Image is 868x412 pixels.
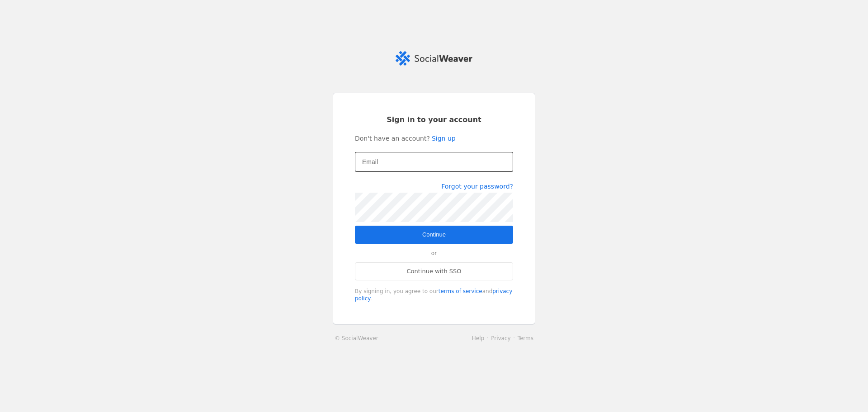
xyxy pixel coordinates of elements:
[355,134,430,143] span: Don't have an account?
[491,335,510,341] a: Privacy
[518,335,533,341] a: Terms
[432,134,456,143] a: Sign up
[362,156,378,167] mat-label: Email
[335,334,378,343] a: © SocialWeaver
[441,183,513,190] a: Forgot your password?
[355,226,513,244] button: Continue
[511,334,518,343] li: ·
[439,288,482,294] a: terms of service
[427,244,441,262] span: or
[472,335,484,341] a: Help
[355,288,513,302] div: By signing in, you agree to our and .
[484,334,491,343] li: ·
[362,156,506,167] input: Email
[387,115,481,125] span: Sign in to your account
[355,262,513,280] a: Continue with SSO
[422,230,446,239] span: Continue
[355,288,512,302] a: privacy policy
